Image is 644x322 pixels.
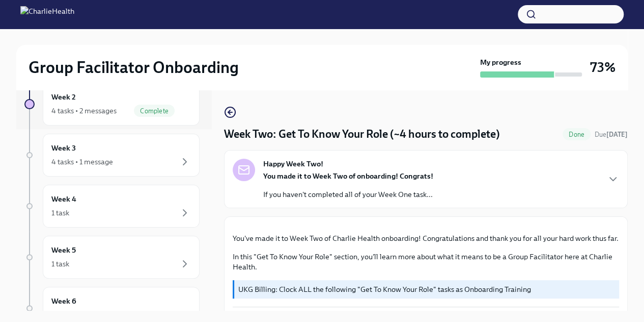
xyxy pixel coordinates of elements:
[51,142,76,154] h6: Week 3
[51,259,69,269] div: 1 task
[263,159,323,169] strong: Happy Week Two!
[224,127,500,142] h4: Week Two: Get To Know Your Role (~4 hours to complete)
[134,107,175,115] span: Complete
[24,185,200,228] a: Week 41 task
[24,134,200,177] a: Week 34 tasks • 1 message
[51,310,69,320] div: 1 task
[563,131,591,138] span: Done
[263,189,433,200] p: If you haven't completed all of your Week One task...
[51,106,117,116] div: 4 tasks • 2 messages
[51,295,76,307] h6: Week 6
[29,57,239,78] h2: Group Facilitator Onboarding
[51,157,113,167] div: 4 tasks • 1 message
[24,236,200,279] a: Week 51 task
[51,193,76,205] h6: Week 4
[51,91,76,103] h6: Week 2
[590,58,615,77] h3: 73%
[24,83,200,126] a: Week 24 tasks • 2 messagesComplete
[606,131,628,138] strong: [DATE]
[233,252,619,272] p: In this "Get To Know Your Role" section, you'll learn more about what it means to be a Group Faci...
[20,6,74,22] img: CharlieHealth
[51,208,69,218] div: 1 task
[263,171,433,181] strong: You made it to Week Two of onboarding! Congrats!
[51,244,76,256] h6: Week 5
[238,284,615,294] p: UKG Billing: Clock ALL the following "Get To Know Your Role" tasks as Onboarding Training
[480,57,521,67] strong: My progress
[233,233,619,243] p: You've made it to Week Two of Charlie Health onboarding! Congratulations and thank you for all yo...
[595,131,628,138] span: Due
